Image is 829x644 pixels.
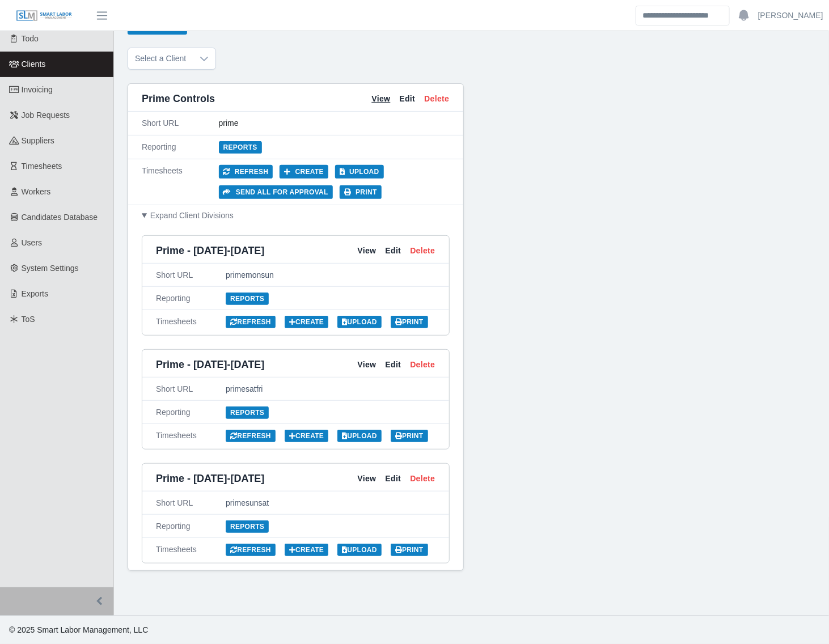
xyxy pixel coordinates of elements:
div: Timesheets [142,165,219,199]
span: System Settings [22,264,79,273]
a: Create [285,430,329,442]
a: Upload [337,544,382,556]
a: Refresh [226,316,276,328]
a: View [371,93,390,105]
div: primesunsat [226,496,435,510]
span: Prime - [DATE]-[DATE] [156,357,264,372]
a: View [357,244,376,257]
span: Candidates Database [22,213,98,222]
button: Refresh [219,165,273,179]
button: Print [340,185,382,199]
a: Edit [386,244,401,257]
span: Prime Controls [142,91,215,107]
a: Reports [226,520,269,533]
a: Reports [219,141,262,154]
a: Delete [410,472,435,485]
button: Create [280,165,328,179]
a: Print [391,544,428,556]
span: Invoicing [22,85,53,94]
a: Upload [337,316,382,328]
span: Job Requests [22,111,70,120]
div: Short URL [142,117,219,129]
div: Timesheets [156,315,226,328]
span: Workers [22,187,51,196]
a: Edit [386,358,401,371]
span: Prime - [DATE]-[DATE] [156,243,264,259]
a: Upload [337,430,382,442]
a: Refresh [226,544,276,556]
span: © 2025 Smart Labor Management, LLC [9,625,148,634]
div: Timesheets [156,543,226,556]
div: Reporting [156,519,226,533]
div: primesatfri [226,382,435,396]
a: Print [391,316,428,328]
span: Timesheets [22,162,62,171]
div: prime [219,117,450,129]
span: Exports [22,289,48,298]
div: Timesheets [156,429,226,442]
a: Refresh [226,430,276,442]
span: Clients [22,60,46,69]
a: View [357,472,376,485]
div: Reporting [156,405,226,419]
a: [PERSON_NAME] [758,10,823,22]
span: Prime - [DATE]-[DATE] [156,471,264,486]
div: Short URL [156,382,226,396]
span: Todo [22,34,39,43]
a: Reports [226,293,269,305]
input: Search [636,6,730,26]
div: Short URL [156,268,226,282]
a: Reports [226,406,269,419]
a: Edit [386,472,401,485]
span: Select a Client [128,48,193,69]
a: View [357,358,376,371]
div: primemonsun [226,268,435,282]
img: SLM Logo [16,10,73,22]
div: Short URL [156,496,226,510]
span: Suppliers [22,136,54,145]
button: Send all for approval [219,185,333,199]
a: Delete [410,244,435,257]
a: Print [391,430,428,442]
a: Delete [424,93,449,105]
a: Delete [410,358,435,371]
a: Create [285,544,329,556]
span: ToS [22,315,35,324]
a: Edit [400,93,416,105]
a: Create [285,316,329,328]
div: Reporting [142,141,219,153]
span: Users [22,238,43,247]
div: Reporting [156,291,226,305]
button: Upload [335,165,384,179]
summary: Expand Client Divisions [142,210,450,222]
